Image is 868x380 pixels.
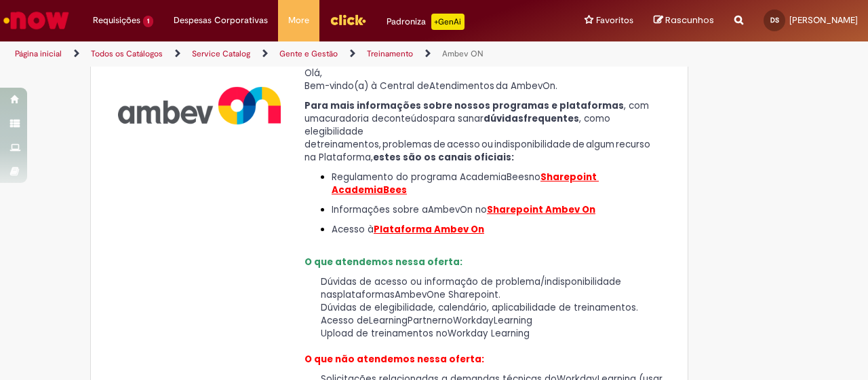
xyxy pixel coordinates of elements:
[487,203,595,216] a: Sharepoint Ambev On
[494,314,532,327] span: Learning
[304,80,429,92] span: Bem-vindo(a) à Central de
[332,171,507,184] span: Regulamento do programa Academia
[321,301,638,314] span: Dúvidas de elegibilidade, calendário, aplicabilidade de treinamentos.
[383,184,407,196] span: Bees
[288,14,309,27] span: More
[91,48,163,59] a: Todos os Catálogos
[1,7,71,34] img: ServiceNow
[395,288,427,301] span: Ambev
[304,112,613,151] span: , como elegibilidade de
[304,256,462,269] span: O que atendemos nessa oferta:
[118,60,281,152] img: Ambev ON
[460,203,595,217] span: On no
[442,48,484,59] a: Ambev ON
[332,203,428,216] span: Informações sobre a
[317,138,321,152] span: t
[367,48,413,59] a: Treinamento
[770,16,779,24] span: DS
[373,151,514,164] strong: es
[321,327,448,340] span: Upload de treinamentos no
[369,314,408,327] span: Learning
[453,314,494,328] span: Workday
[374,223,484,236] a: Plataforma Ambev On
[542,80,555,93] span: On
[304,99,652,125] span: , com uma
[304,353,484,366] span: O que não atendemos nessa oferta:
[321,138,379,152] span: reinamentos
[192,48,250,59] a: Service Catalog
[279,48,338,59] a: Gente e Gestão
[384,151,514,164] span: tes são os canais oficiais:
[441,314,453,327] span: no
[439,288,500,301] span: e Sharepoint.
[507,171,529,184] span: Bees
[143,16,153,27] span: 1
[524,112,579,125] span: frequentes
[387,14,465,30] div: Padroniza
[555,80,557,92] span: .
[337,288,395,301] span: plataformas
[325,112,384,125] span: curadoria de
[435,80,542,92] span: tendimentos da Ambev
[304,138,653,164] span: , problemas de acesso ou indisponibilidade de algum recurso na Plataforma,
[10,41,568,67] ul: Trilhas de página
[408,314,441,328] span: Partner
[332,171,599,196] span: Sharepoint Academia
[332,171,599,196] a: Sharepoint AcademiaBees
[789,14,858,26] span: [PERSON_NAME]
[15,48,62,59] a: Página inicial
[321,314,369,327] span: Acesso de
[491,327,530,340] span: Learning
[174,14,268,27] span: Despesas Corporativas
[428,203,460,216] span: Ambev
[596,14,633,27] span: Favoritos
[654,14,714,27] a: Rascunhos
[665,14,714,27] span: Rascunhos
[429,80,435,92] span: A
[304,99,624,112] strong: Para mais informações sobre nossos programas e plataformas
[433,112,524,125] span: para sanar
[330,10,366,30] img: click_logo_yellow_360x200.png
[384,112,433,126] span: conteúdos
[484,112,524,125] strong: dúvidas
[448,327,488,341] span: Workday
[93,14,140,27] span: Requisições
[332,223,484,237] span: Acesso à
[321,275,624,301] span: Dúvidas de acesso ou informação de problema/indisponibilidade nas
[431,14,465,30] p: +GenAi
[304,67,322,80] span: Olá,
[427,288,439,302] span: On
[529,171,540,184] span: no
